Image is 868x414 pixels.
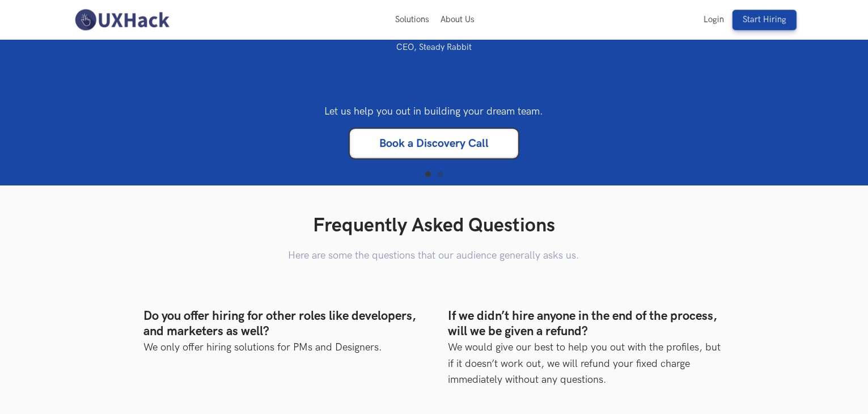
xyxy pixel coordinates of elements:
a: Start Hiring [732,10,797,30]
h2: Frequently Asked Questions [144,214,725,237]
h4: Do you offer hiring for other roles like developers, and marketers as well? [144,309,420,340]
a: Book a Discovery Call [351,130,517,157]
img: UXHack-logo.png [71,8,172,32]
p: Here are some the questions that our audience generally asks us. [289,248,580,263]
p: We only offer hiring solutions for PMs and Designers. [144,340,420,356]
h4: If we didn’t hire anyone in the end of the process, will we be given a refund? [448,309,725,340]
p: Let us help you out in building your dream team. [217,104,652,119]
span: CEO, Steady Rabbit [217,43,652,52]
p: We would give our best to help you out with the profiles, but if it doesn’t work out, we will ref... [448,340,725,388]
a: Login [698,15,730,24]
